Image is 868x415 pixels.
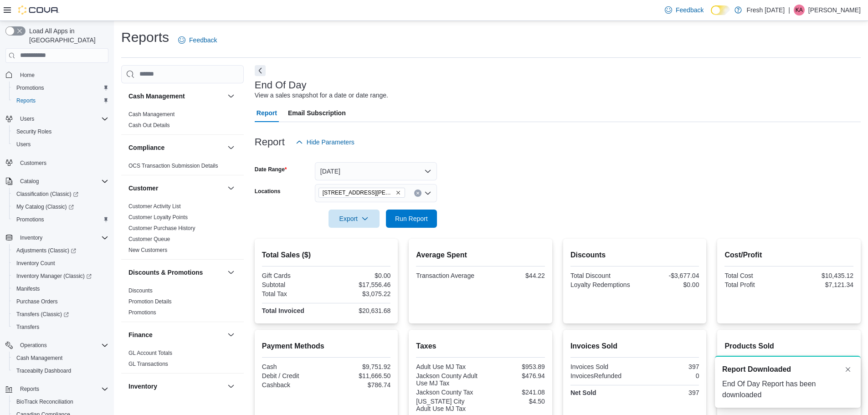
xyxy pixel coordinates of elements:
a: Inventory Manager (Classic) [13,271,95,282]
span: Transfers (Classic) [13,309,108,320]
div: Invoices Sold [570,363,633,370]
button: Finance [128,330,224,339]
h3: Inventory [128,382,157,391]
a: Inventory Count [13,258,59,269]
h2: Payment Methods [262,341,391,352]
span: BioTrack Reconciliation [13,396,108,407]
div: Cashback [262,381,324,389]
button: Compliance [226,142,236,153]
div: Transaction Average [416,272,478,279]
button: Compliance [128,143,224,152]
span: Promotions [13,82,108,93]
button: Users [16,113,38,124]
a: Users [13,139,34,150]
button: Finance [226,329,236,340]
span: Promotions [16,216,44,223]
span: Cash Management [13,353,108,364]
span: Home [20,72,35,79]
span: Report [257,104,277,122]
strong: Net Sold [570,389,596,396]
p: [PERSON_NAME] [808,5,861,15]
h2: Cost/Profit [724,250,853,261]
div: Discounts & Promotions [121,285,244,322]
a: Home [16,70,38,81]
h2: Discounts [570,250,699,261]
h3: Compliance [128,143,164,152]
h2: Taxes [416,341,545,352]
span: Operations [16,340,108,351]
button: Catalog [2,175,112,188]
span: Adjustments (Classic) [13,245,108,256]
span: Customer Purchase History [128,225,195,232]
div: $953.89 [483,363,545,370]
span: Transfers (Classic) [16,311,69,318]
span: Promotions [128,309,156,316]
div: [US_STATE] City Adult Use MJ Tax [416,398,478,412]
button: Users [2,113,112,125]
button: Reports [16,384,43,395]
div: $44.22 [483,272,545,279]
a: GL Transactions [128,361,168,367]
div: Cash [262,363,324,370]
button: Customer [226,183,236,194]
h3: Cash Management [128,92,185,101]
a: Promotions [13,82,48,93]
span: Security Roles [16,128,51,135]
button: Transfers [9,321,112,333]
div: Kierra Adams [794,5,805,15]
button: Clear input [414,190,421,197]
span: Cash Management [128,111,175,118]
a: Transfers (Classic) [9,308,112,321]
span: Feedback [189,36,217,45]
button: Purchase Orders [9,295,112,308]
span: GL Transactions [128,360,168,368]
div: View a sales snapshot for a date or date range. [255,91,388,100]
span: Email Subscription [288,104,346,122]
button: Reports [9,94,112,107]
a: Cash Management [13,353,66,364]
span: Purchase Orders [13,296,108,307]
span: Classification (Classic) [16,190,78,198]
span: My Catalog (Classic) [13,201,108,212]
span: Inventory [16,232,108,243]
span: GL Account Totals [128,349,172,357]
span: Inventory Count [16,260,55,267]
a: Adjustments (Classic) [9,244,112,257]
img: Cova [18,5,59,15]
div: 0 [637,372,699,379]
div: $7,121.34 [791,281,853,288]
button: Reports [2,383,112,395]
span: Reports [16,97,36,104]
h3: Report [255,137,285,148]
div: $17,556.46 [328,281,390,288]
a: Cash Out Details [128,122,170,128]
button: Export [329,210,380,228]
span: Users [13,139,108,150]
button: Promotions [9,82,112,94]
button: Manifests [9,282,112,295]
div: Compliance [121,160,244,175]
a: Security Roles [13,126,55,137]
div: $476.94 [483,372,545,379]
div: 397 [637,363,699,370]
div: Loyalty Redemptions [570,281,633,288]
h3: End Of Day [255,80,307,91]
span: Hide Parameters [307,138,354,147]
span: Cash Out Details [128,122,170,129]
h2: Total Sales ($) [262,250,391,261]
a: Customer Loyalty Points [128,214,188,220]
span: Users [16,113,108,124]
button: Run Report [386,210,437,228]
button: Cash Management [9,352,112,364]
span: New Customers [128,246,167,254]
div: Total Tax [262,290,324,297]
span: Promotion Details [128,298,172,305]
div: Total Discount [570,272,633,279]
span: OCS Transaction Submission Details [128,162,218,169]
span: Manifests [16,285,40,292]
span: Reports [13,95,108,106]
span: Users [20,115,34,123]
div: Jackson County Tax [416,389,478,396]
div: $0.00 [637,281,699,288]
span: [STREET_ADDRESS][PERSON_NAME] [323,188,394,197]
